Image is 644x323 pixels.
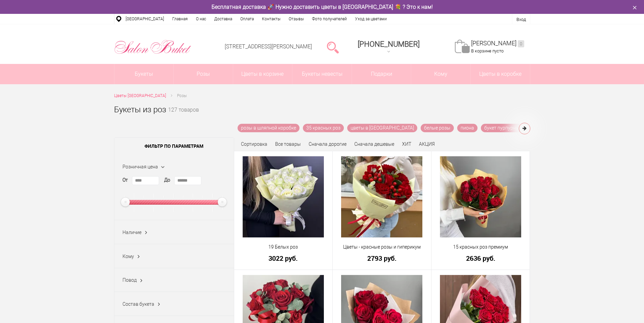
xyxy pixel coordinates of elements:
[243,156,324,237] img: 19 Белых роз
[436,244,526,251] a: 15 красных роз премиум
[114,93,166,98] span: Цветы [GEOGRAPHIC_DATA]
[358,40,420,48] span: [PHONE_NUMBER]
[174,64,233,84] a: Розы
[471,64,530,84] a: Цветы в коробке
[123,177,128,184] label: От
[109,3,535,10] div: Бесплатная доставка 🚀 Нужно доставить цветы в [GEOGRAPHIC_DATA] 💐 ? Это к нам!
[239,244,328,251] a: 19 Белых роз
[303,124,344,132] a: 35 красных роз
[309,141,347,147] a: Сначала дорогие
[341,156,422,237] img: Цветы - красные розы и гиперикум
[518,40,524,47] ins: 0
[192,14,210,24] a: О нас
[421,124,454,132] a: белые розы
[123,164,158,169] span: Розничная цена
[337,255,427,262] a: 2793 руб.
[123,301,154,307] span: Состав букета
[440,156,521,237] img: 15 красных роз премиум
[164,177,170,184] label: До
[114,64,174,84] a: Букеты
[236,14,258,24] a: Оплата
[411,64,470,84] span: Кому
[481,124,534,132] a: букет пурпурных роз
[419,141,435,147] a: АКЦИЯ
[471,48,504,53] span: В корзине пусто
[114,103,166,116] h1: Букеты из роз
[123,277,137,283] span: Повод
[123,254,134,259] span: Кому
[168,108,199,124] small: 127 товаров
[308,14,351,24] a: Фото получателей
[225,43,312,50] a: [STREET_ADDRESS][PERSON_NAME]
[436,255,526,262] a: 2636 руб.
[114,138,234,155] span: Фильтр по параметрам
[352,64,411,84] a: Подарки
[238,124,299,132] a: розы в шляпной коробке
[121,14,168,24] a: [GEOGRAPHIC_DATA]
[351,14,391,24] a: Уход за цветами
[233,64,292,84] a: Цветы в корзине
[114,92,166,99] a: Цветы [GEOGRAPHIC_DATA]
[285,14,308,24] a: Отзывы
[258,14,285,24] a: Контакты
[292,64,352,84] a: Букеты невесты
[210,14,236,24] a: Доставка
[347,124,417,132] a: цветы в [GEOGRAPHIC_DATA]
[239,255,328,262] a: 3022 руб.
[168,14,192,24] a: Главная
[516,17,526,22] a: Вход
[275,141,301,147] a: Все товары
[241,141,267,147] span: Сортировка
[457,124,478,132] a: пиона
[471,40,524,47] a: [PERSON_NAME]
[177,93,187,98] span: Розы
[354,38,424,57] a: [PHONE_NUMBER]
[354,141,394,147] a: Сначала дешевые
[337,244,427,251] a: Цветы - красные розы и гиперикум
[114,38,192,56] img: Цветы Нижний Новгород
[402,141,411,147] a: ХИТ
[123,230,141,235] span: Наличие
